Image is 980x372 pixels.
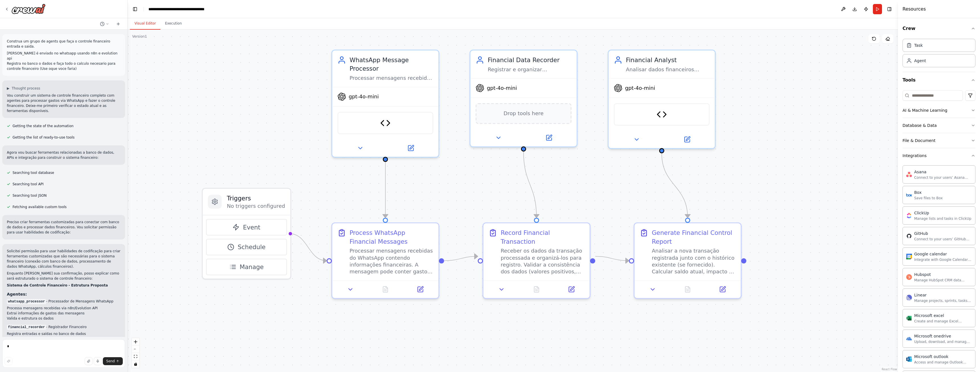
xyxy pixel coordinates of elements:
[914,333,972,339] div: Microsoft onedrive
[7,219,121,235] p: Preciso criar ferramentas customizadas para conectar com banco de dados e processar dados finance...
[903,107,947,113] div: AI & Machine Learning
[331,50,439,158] div: WhatsApp Message ProcessorProcessar mensagens recebidas do WhatsApp via {api_source} e extrair da...
[85,357,93,365] button: Upload files
[914,298,972,303] div: Manage projects, sprints, tasks, and bug tracking in Linear
[98,21,111,27] button: Switch to previous chat
[206,259,287,275] button: Manage
[240,263,264,271] span: Manage
[504,109,544,118] span: Drop tools here
[914,278,972,282] div: Manage HubSpot CRM data including contacts, deals, and companies.
[206,219,287,235] button: Event
[350,229,433,246] div: Process WhatsApp Financial Messages
[160,18,186,30] button: Execution
[906,336,912,341] img: Microsoft onedrive
[903,72,975,88] button: Tools
[903,138,936,143] div: File & Document
[13,170,54,175] span: Searching tool database
[444,252,478,265] g: Edge from 5304a43a-5632-4a30-8abd-e8bc7c0f2b10 to f62377a7-b89e-4a00-b56e-1bf657651099
[7,331,121,336] li: Registra entradas e saídas no banco de dados
[7,93,121,113] p: Vou construir um sistema de controle financeiro completo com agentes para processar gastos via Wh...
[903,6,926,13] h4: Resources
[914,237,972,241] div: Connect to your users’ GitHub accounts
[914,216,971,221] div: Manage lists and tasks in ClickUp
[7,39,121,49] p: Construa um grupo de agents que faça o controle financeiro entrada e saida.
[7,292,27,296] strong: Agentes:
[903,21,975,36] button: Crew
[625,85,655,92] span: gpt-4o-mini
[289,229,326,265] g: Edge from triggers to 5304a43a-5632-4a30-8abd-e8bc7c0f2b10
[238,243,266,251] span: Schedule
[7,150,121,160] p: Agora vou buscar ferramentas relacionadas a banco de dados, APIs e integração para construir o si...
[106,359,115,363] span: Send
[331,222,439,299] div: Process WhatsApp Financial MessagesProcessar mensagens recebidas do WhatsApp contendo informações...
[906,192,912,198] img: Box
[488,66,571,73] div: Registrar e organizar transações financeiras extraídas pelo processador, validar dados, categoriz...
[13,193,47,198] span: Searching tool JSON
[350,75,433,82] div: Processar mensagens recebidas do WhatsApp via {api_source} e extrair dados financeiros estruturad...
[488,56,571,64] div: Financial Data Recorder
[7,299,46,304] code: whatsapp_processor
[132,338,139,345] button: zoom in
[132,338,139,368] div: React Flow controls
[386,143,435,153] button: Open in side panel
[608,50,716,149] div: Financial AnalystAnalisar dados financeiros registrados, calcular saldos, gerar relatórios detalh...
[7,86,40,91] button: ▶Thought process
[7,324,121,330] p: - Registrador Financeiro
[914,354,972,359] div: Microsoft outlook
[243,223,260,231] span: Event
[7,51,121,61] li: [PERSON_NAME] é enviado no whatsapp usando n8n e evolution api
[380,118,391,128] img: WhatsApp Transaction Parser
[131,5,139,13] button: Hide left sidebar
[349,93,379,100] span: gpt-4o-mini
[903,148,975,163] button: Integrations
[626,56,710,64] div: Financial Analyst
[350,247,433,275] div: Processar mensagens recebidas do WhatsApp contendo informações financeiras. A mensagem pode conte...
[914,231,972,236] div: GitHub
[227,194,285,202] h3: Triggers
[903,123,937,128] div: Database & Data
[906,213,912,218] img: Clickup
[652,247,736,275] div: Analisar a nova transação registrada junto com o histórico existente (se fornecido). Calcular sal...
[7,61,121,71] li: Registra no banco o dados e faça todo o calculo necesario para controle financeiro (Use oque voce...
[381,153,390,218] g: Edge from 9a3af7f0-d86e-48b4-9275-246216dcea18 to 5304a43a-5632-4a30-8abd-e8bc7c0f2b10
[13,135,75,140] span: Getting the list of ready-to-use tools
[405,284,435,294] button: Open in side panel
[13,182,44,186] span: Searching tool API
[906,233,912,239] img: Github
[914,169,972,175] div: Asana
[12,86,40,91] span: Thought process
[483,222,591,299] div: Record Financial TransactionReceber os dados da transação processada e organizá-los para registro...
[652,229,736,246] div: Generate Financial Control Report
[906,356,912,362] img: Microsoft outlook
[669,284,706,294] button: No output available
[657,109,667,119] img: Financial Calculator Tool
[5,357,13,365] button: Improve this prompt
[501,229,584,246] div: Record Financial Transaction
[708,284,737,294] button: Open in side panel
[130,18,160,30] button: Visual Editor
[94,357,102,365] button: Click to speak your automation idea
[906,254,912,259] img: Google calendar
[914,319,972,324] div: Create and manage Excel workbooks, worksheets, tables, and charts in OneDrive or SharePoint.
[595,252,629,265] g: Edge from f62377a7-b89e-4a00-b56e-1bf657651099 to 43f84044-6cff-4944-bc95-7c306c167085
[202,188,291,279] div: TriggersNo triggers configuredEventScheduleManage
[7,249,121,269] p: Solicitei permissão para usar habilidades de codificação para criar ferramentas customizadas que ...
[914,196,943,200] div: Save files to Box
[914,340,972,344] div: Upload, download, and manage files and folders in Microsoft OneDrive.
[906,315,912,321] img: Microsoft excel
[13,124,73,128] span: Getting the state of the automation
[487,85,517,92] span: gpt-4o-mini
[882,368,897,371] a: React Flow attribution
[148,6,205,12] nav: breadcrumb
[906,295,912,300] img: Linear
[7,271,121,281] p: Enquanto [PERSON_NAME] sua confirmação, posso explicar como será estruturado o sistema de control...
[206,239,287,255] button: Schedule
[914,313,972,318] div: Microsoft excel
[914,251,972,257] div: Google calendar
[634,222,742,299] div: Generate Financial Control ReportAnalisar a nova transação registrada junto com o histórico exist...
[350,56,433,73] div: WhatsApp Message Processor
[132,360,139,368] button: toggle interactivity
[903,118,975,133] button: Database & Data
[367,284,404,294] button: No output available
[914,257,972,262] div: Integrate with Google Calendar to manage events, check availability, and access calendar data.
